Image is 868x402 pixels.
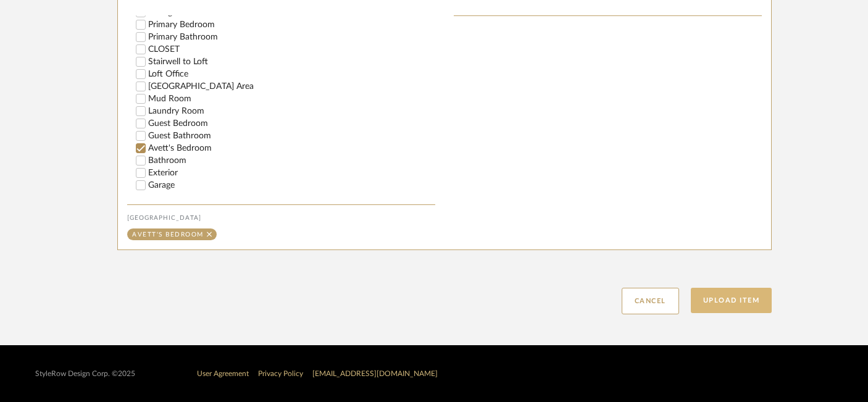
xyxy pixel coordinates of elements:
label: CLOSET [148,45,435,54]
label: Stairwell to Loft [148,57,435,66]
div: StyleRow Design Corp. ©2025 [35,369,135,379]
a: User Agreement [197,370,249,377]
label: Mud Room [148,94,435,103]
label: Primary Bedroom [148,20,435,29]
label: Exterior [148,169,435,177]
label: Garage [148,181,435,190]
label: Bathroom [148,156,435,165]
label: Loft Office [148,70,435,78]
div: [GEOGRAPHIC_DATA] [127,214,435,222]
label: Guest Bedroom [148,119,435,128]
label: Avett's Bedroom [148,144,435,153]
label: [GEOGRAPHIC_DATA] Area [148,82,435,91]
div: Avett's Bedroom [132,232,204,238]
a: [EMAIL_ADDRESS][DOMAIN_NAME] [312,370,438,377]
button: Cancel [622,288,679,314]
label: Primary Bathroom [148,33,435,41]
label: Laundry Room [148,107,435,115]
button: Upload Item [691,288,772,313]
label: Guest Bathroom [148,132,435,140]
a: Privacy Policy [258,370,303,377]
